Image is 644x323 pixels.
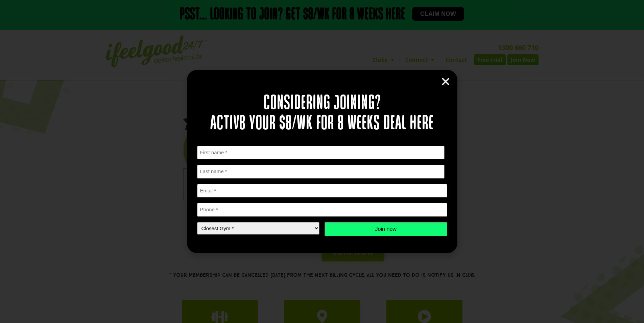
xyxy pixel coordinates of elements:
[197,203,447,217] input: Phone *
[197,184,447,198] input: Email *
[197,93,447,134] h2: Considering joining? Activ8 your $8/wk for 8 weeks deal here
[325,222,447,236] input: Join now
[197,165,445,179] input: Last name *
[440,77,451,87] a: Close
[197,146,445,160] input: First name *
